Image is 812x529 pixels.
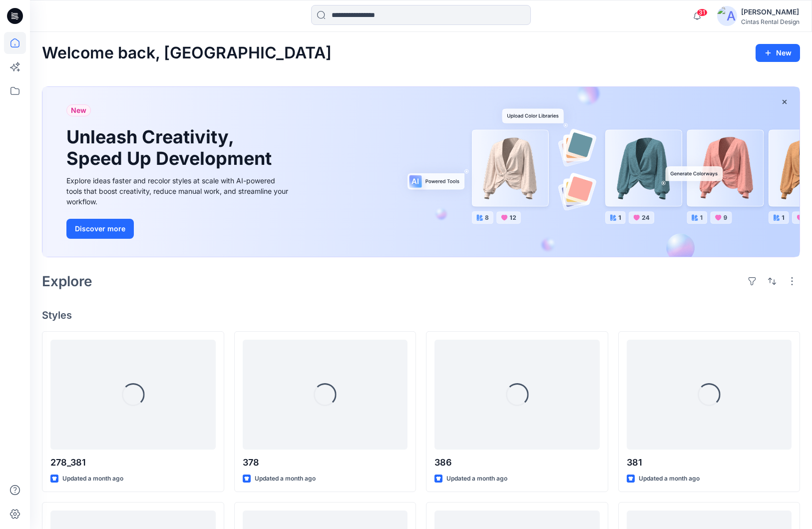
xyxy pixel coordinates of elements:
[66,219,291,239] a: Discover more
[42,309,800,321] h4: Styles
[717,6,737,26] img: avatar
[756,44,800,62] button: New
[255,474,316,484] p: Updated a month ago
[243,456,408,470] p: 378
[446,474,507,484] p: Updated a month ago
[66,219,134,239] button: Discover more
[639,474,700,484] p: Updated a month ago
[62,474,123,484] p: Updated a month ago
[66,126,276,169] h1: Unleash Creativity, Speed Up Development
[434,456,600,470] p: 386
[42,273,92,289] h2: Explore
[66,175,291,207] div: Explore ideas faster and recolor styles at scale with AI-powered tools that boost creativity, red...
[741,18,800,25] div: Cintas Rental Design
[697,8,708,16] span: 31
[741,6,800,18] div: [PERSON_NAME]
[50,456,216,470] p: 278_381
[627,456,792,470] p: 381
[42,44,332,62] h2: Welcome back, [GEOGRAPHIC_DATA]
[71,104,86,116] span: New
